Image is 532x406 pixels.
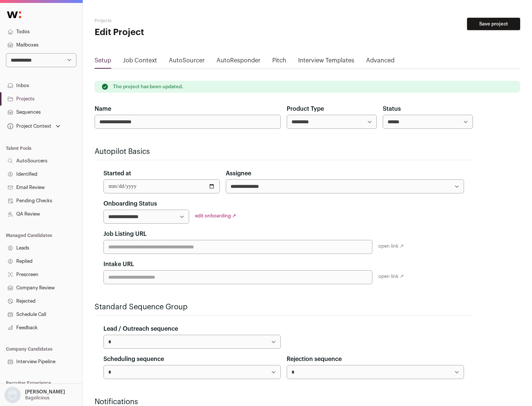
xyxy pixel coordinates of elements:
a: AutoSourcer [169,56,205,68]
a: Setup [95,56,111,68]
label: Intake URL [103,260,134,269]
a: Advanced [366,56,395,68]
label: Name [95,104,111,113]
a: Job Context [123,56,157,68]
label: Lead / Outreach sequence [103,324,178,333]
a: Pitch [272,56,286,68]
label: Job Listing URL [103,230,147,238]
h2: Autopilot Basics [95,147,473,157]
button: Open dropdown [6,121,62,131]
img: nopic.png [4,387,21,403]
label: Product Type [287,104,324,113]
label: Started at [103,169,131,178]
img: Wellfound [3,7,25,22]
label: Status [383,104,401,113]
h2: Projects [95,18,236,24]
div: Project Context [6,123,51,129]
p: Bagelicious [25,395,50,401]
h2: Standard Sequence Group [95,302,473,312]
a: edit onboarding ↗ [195,213,236,218]
label: Rejection sequence [287,355,342,364]
h1: Edit Project [95,27,236,38]
p: The project has been updated. [113,84,183,90]
label: Assignee [226,169,251,178]
a: Interview Templates [298,56,354,68]
a: AutoResponder [216,56,260,68]
button: Open dropdown [3,387,66,403]
label: Scheduling sequence [103,355,164,364]
label: Onboarding Status [103,199,157,208]
p: [PERSON_NAME] [25,389,65,395]
button: Save project [467,18,520,30]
